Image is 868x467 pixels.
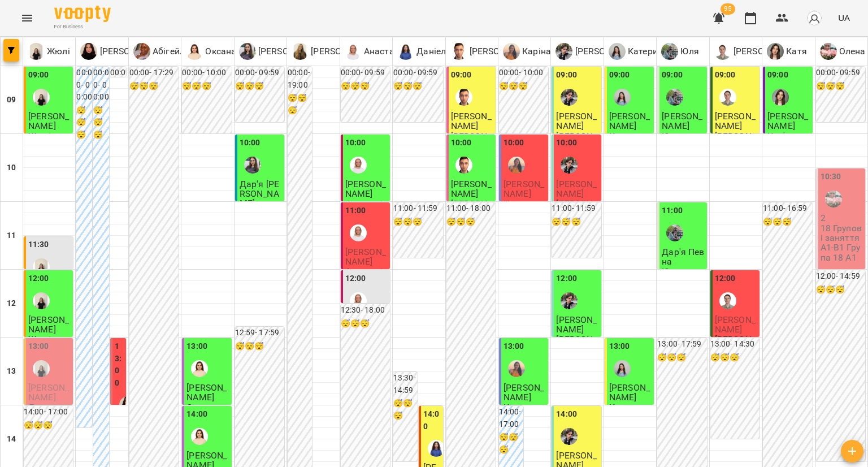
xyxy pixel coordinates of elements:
p: [PERSON_NAME] [715,335,757,354]
img: Андрій [719,292,736,309]
img: Д [397,43,414,60]
div: Каріна [508,157,525,174]
p: [PERSON_NAME] [556,131,598,151]
h6: 😴😴😴 [341,80,390,93]
h6: 😴😴😴 [552,216,601,228]
h6: 11:00 - 16:59 [763,202,812,215]
label: 09:00 [451,69,472,81]
p: Олена [837,45,866,58]
div: Андрій [719,89,736,106]
p: Анастасія [345,267,388,276]
p: Катерина [609,403,649,412]
div: Жюлі [28,43,70,60]
label: 11:00 [345,205,366,217]
a: А Абігейл [133,43,185,60]
p: [PERSON_NAME] [97,45,168,58]
img: М [450,43,467,60]
label: 14:00 [423,408,441,433]
a: А [PERSON_NAME] [714,43,802,60]
h6: 13:30 - 14:59 [393,372,418,396]
p: Оксана [203,45,236,58]
button: UA [834,7,854,28]
label: 09:00 [715,69,736,81]
span: [PERSON_NAME] [504,382,544,403]
h6: 😴😴😴 [393,397,418,422]
h6: 10 [7,162,16,174]
label: 09:00 [662,69,683,81]
a: Д Даніела [397,43,451,60]
img: Юля [666,224,683,241]
div: Катерина [614,89,631,106]
h6: 😴😴😴 [657,352,706,364]
p: Даніела [414,45,451,58]
p: Кат'я [767,131,790,141]
img: Катерина [614,360,631,377]
img: О [820,43,837,60]
p: [PERSON_NAME] [256,45,327,58]
h6: 😴😴😴 [341,318,390,330]
img: Жюлі [33,360,50,377]
h6: 😴😴😴 [76,105,92,141]
h6: 13:00 - 14:30 [710,338,759,351]
div: Олена [820,43,866,60]
span: [PERSON_NAME] [345,247,386,267]
h6: 😴😴😴 [816,80,865,93]
img: Жюлі [33,292,50,309]
h6: 12 [7,297,16,310]
span: For Business [54,23,111,31]
span: UA [838,12,850,24]
h6: 14:00 - 17:00 [24,406,73,418]
p: [PERSON_NAME] [731,45,802,58]
span: [PERSON_NAME] [556,111,597,131]
label: 09:00 [556,69,577,81]
img: О [80,43,97,60]
img: Анастасія [350,224,367,241]
h6: 11:00 - 11:59 [552,202,601,215]
h6: 13:00 - 17:59 [657,338,706,351]
div: Катерина [609,43,668,60]
span: [PERSON_NAME] [715,111,756,131]
p: Юля [662,131,680,141]
p: Карина [504,403,535,412]
label: 13:00 [115,340,124,389]
label: 14:00 [556,408,577,421]
h6: 11 [7,230,16,242]
img: Микита [561,292,578,309]
img: Олена [825,191,842,207]
div: Михайло [455,157,472,174]
a: О Оксана [186,43,236,60]
div: Микита [555,43,643,60]
span: Дар'я Певна [662,247,704,267]
span: [PERSON_NAME] [767,111,808,131]
h6: 00:00 - 00:00 [76,67,92,103]
img: Voopty Logo [54,6,111,22]
label: 10:00 [451,137,472,149]
span: [PERSON_NAME] [609,111,650,131]
label: 12:00 [28,273,49,285]
div: Олександра [80,43,168,60]
span: [PERSON_NAME] [28,382,69,403]
label: 09:00 [28,69,49,81]
h6: 00:00 - 09:59 [341,67,390,79]
div: Абігейл [133,43,185,60]
img: Оксана [191,428,208,445]
p: 2 [821,213,863,223]
div: Микита [561,89,578,106]
h6: 14:00 - 17:00 [499,406,523,430]
label: 12:00 [556,273,577,285]
p: Жюлі [28,335,51,344]
a: М [PERSON_NAME] [555,43,643,60]
label: 10:00 [556,137,577,149]
span: 95 [721,3,735,15]
span: [PERSON_NAME] [28,314,69,335]
a: М [PERSON_NAME] [292,43,379,60]
span: [PERSON_NAME] [662,111,702,131]
img: Даніела [428,440,445,457]
h6: 00:00 - 10:00 [182,67,231,79]
span: [PERSON_NAME] [345,179,386,199]
h6: 00:00 - 09:59 [235,67,284,79]
a: Ю [PERSON_NAME] [239,43,327,60]
h6: 11:00 - 18:00 [446,202,496,215]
